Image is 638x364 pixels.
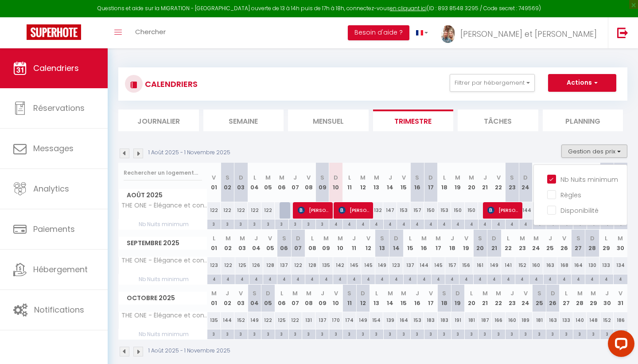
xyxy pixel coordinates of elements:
th: 16 [410,163,424,202]
div: 4 [263,274,277,283]
abbr: V [402,173,406,182]
div: 4 [515,274,529,283]
abbr: J [451,234,454,243]
div: 125 [235,257,249,274]
th: 09 [319,230,333,257]
div: 132 [370,202,384,219]
th: 29 [587,285,600,312]
th: 18 [438,285,451,312]
div: 4 [492,219,505,228]
th: 03 [234,163,248,202]
abbr: L [443,173,446,182]
div: 164 [571,257,585,274]
th: 10 [329,285,343,312]
abbr: M [338,234,343,243]
abbr: M [455,173,460,182]
th: 26 [546,163,560,202]
th: 05 [261,285,275,312]
th: 22 [501,230,515,257]
abbr: J [549,234,552,243]
div: 4 [506,219,519,228]
div: 137 [403,257,417,274]
div: 122 [207,202,221,219]
div: 145 [431,257,445,274]
button: Actions [548,74,616,92]
th: 22 [492,163,506,202]
button: Gestion des prix [561,145,627,158]
th: 07 [291,230,305,257]
abbr: S [478,234,482,243]
div: 4 [249,274,263,283]
div: 4 [333,274,347,283]
div: 3 [221,219,234,228]
th: 26 [546,285,560,312]
abbr: L [507,234,510,243]
th: 11 [347,230,362,257]
abbr: D [334,173,338,182]
div: 3 [302,219,315,228]
th: 29 [599,230,614,257]
div: 149 [375,257,389,274]
span: Chercher [135,27,166,36]
abbr: L [409,234,412,243]
th: 25 [543,230,557,257]
div: 4 [533,219,546,228]
div: 4 [375,274,389,283]
th: 30 [600,285,614,312]
th: 28 [573,285,587,312]
abbr: J [293,173,297,182]
abbr: V [239,289,243,297]
span: Calendriers [33,63,79,74]
th: 27 [560,285,573,312]
div: 157 [410,202,424,219]
th: 08 [302,285,316,312]
th: 13 [375,230,389,257]
div: 128 [263,257,277,274]
abbr: D [266,289,270,297]
div: 4 [502,274,515,283]
div: 142 [333,257,347,274]
div: 4 [459,274,473,283]
div: 3 [275,219,288,228]
div: 4 [347,274,361,283]
img: Super Booking [27,24,81,40]
th: 15 [397,285,411,312]
abbr: M [388,289,393,297]
th: 19 [451,163,465,202]
div: 128 [305,257,319,274]
abbr: D [296,234,300,243]
div: 4 [445,274,459,283]
li: Semaine [203,110,284,131]
img: ... [441,25,455,43]
th: 28 [585,230,599,257]
abbr: V [307,173,311,182]
abbr: D [361,289,365,297]
span: THE ONE - Élégance et confort - [GEOGRAPHIC_DATA] centre [120,257,209,264]
th: 28 [573,163,587,202]
div: 153 [438,202,451,219]
th: 04 [248,163,261,202]
div: 4 [424,219,438,228]
span: Septembre 2025 [119,237,207,250]
span: Nb Nuits minimum [119,219,207,229]
div: 137 [277,257,292,274]
div: 122 [221,257,235,274]
abbr: J [352,234,356,243]
div: 4 [362,274,375,283]
span: Analytics [33,183,69,194]
th: 23 [515,230,529,257]
abbr: M [211,289,217,297]
div: 3 [207,219,221,228]
li: Planning [543,110,623,131]
li: Trimestre [373,110,454,131]
abbr: J [483,173,487,182]
abbr: M [226,234,231,243]
th: 14 [383,163,397,202]
div: 3 [248,219,261,228]
th: 30 [600,163,614,202]
div: 4 [319,274,333,283]
th: 10 [329,163,343,202]
div: 3 [261,219,275,228]
abbr: L [375,289,378,297]
button: Filtrer par hébergement [450,74,535,92]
